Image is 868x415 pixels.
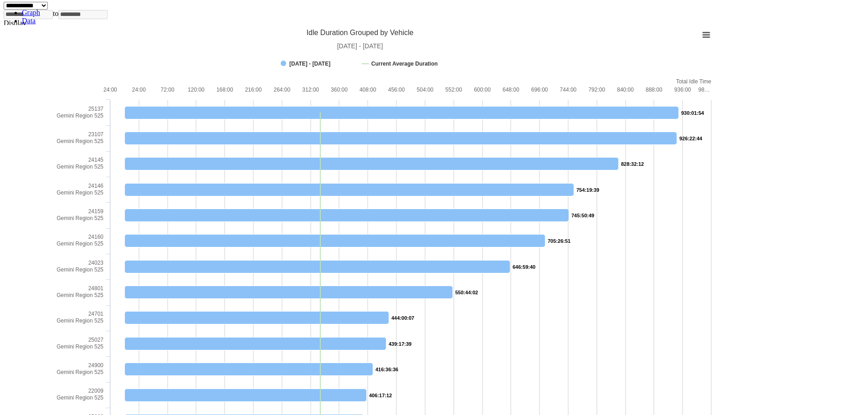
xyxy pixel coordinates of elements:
[56,343,103,350] tspan: Gemini Region 525
[56,266,103,273] tspan: Gemini Region 525
[245,87,262,93] text: 216:00
[22,9,40,16] a: Graph
[4,19,26,27] label: Display
[56,241,103,247] tspan: Gemini Region 525
[216,87,233,93] text: 168:00
[389,341,411,347] tspan: 439:17:39
[56,395,103,401] tspan: Gemini Region 525
[53,10,58,17] span: to
[674,87,691,93] text: 936:00
[388,87,405,93] text: 456:00
[56,113,103,119] tspan: Gemini Region 525
[375,367,398,372] tspan: 416:36:36
[617,87,634,93] text: 840:00
[56,164,103,170] tspan: Gemini Region 525
[560,87,577,93] text: 744:00
[331,87,348,93] text: 360:00
[88,362,104,369] tspan: 24900
[56,138,103,144] tspan: Gemini Region 525
[88,234,104,240] tspan: 24160
[646,87,663,93] text: 888:00
[132,87,146,93] text: 24:00
[56,292,103,298] tspan: Gemini Region 525
[679,136,703,141] tspan: 926:22:44
[161,87,175,93] text: 72:00
[371,61,438,67] tspan: Current Average Duration
[681,110,704,116] tspan: 930:01:54
[103,87,117,93] text: 24:00
[22,17,36,25] a: Data
[188,87,205,93] text: 120:00
[88,183,104,189] tspan: 24146
[588,87,605,93] text: 792:00
[88,131,104,138] tspan: 23107
[88,337,104,343] tspan: 25027
[88,260,104,266] tspan: 24023
[88,208,104,215] tspan: 24159
[576,187,599,193] tspan: 754:19:39
[417,87,434,93] text: 504:00
[337,42,383,50] tspan: [DATE] - [DATE]
[56,215,103,221] tspan: Gemini Region 525
[289,61,330,67] tspan: [DATE] - [DATE]
[513,264,535,270] tspan: 646:59:40
[56,369,103,375] tspan: Gemini Region 525
[531,87,548,93] text: 696:00
[88,285,104,292] tspan: 24801
[56,190,103,196] tspan: Gemini Region 525
[699,87,710,93] tspan: 98…
[455,290,478,295] tspan: 550:44:02
[302,87,319,93] text: 312:00
[274,87,291,93] text: 264:00
[307,29,414,36] tspan: Idle Duration Grouped by Vehicle
[369,393,392,398] tspan: 406:17:12
[621,161,644,167] tspan: 828:32:12
[88,388,104,394] tspan: 22009
[445,87,462,93] text: 552:00
[391,315,414,321] tspan: 444:00:07
[88,157,104,163] tspan: 24145
[88,106,104,112] tspan: 25137
[503,87,519,93] text: 648:00
[474,87,491,93] text: 600:00
[571,213,594,218] tspan: 745:50:49
[360,87,376,93] text: 408:00
[676,78,712,85] tspan: Total Idle Time
[548,238,570,244] tspan: 705:26:51
[88,311,104,317] tspan: 24701
[56,318,103,324] tspan: Gemini Region 525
